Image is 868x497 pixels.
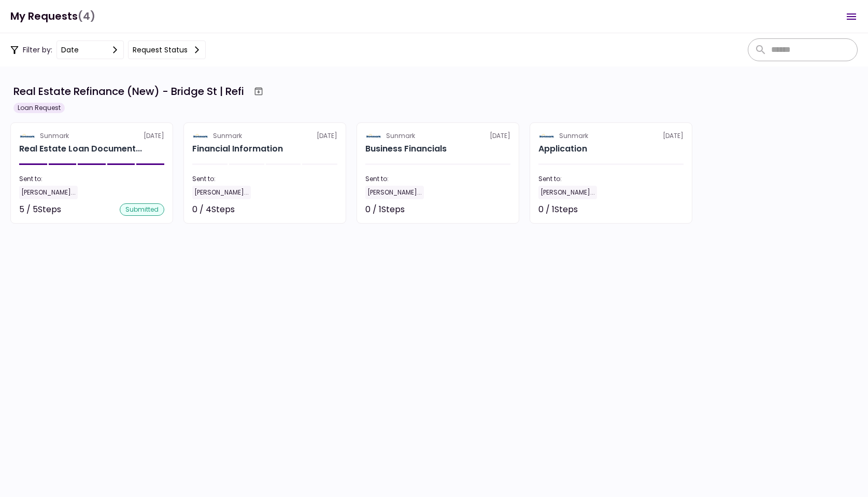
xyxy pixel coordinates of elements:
[538,203,578,216] div: 0 / 1 Steps
[559,131,588,141] div: Sunmark
[13,84,244,99] div: Real Estate Refinance (New) - Bridge St | Refi
[40,131,69,141] div: Sunmark
[192,131,337,141] div: [DATE]
[19,203,61,216] div: 5 / 5 Steps
[637,203,684,216] div: Not started
[249,82,268,101] button: Archive workflow
[538,131,684,141] div: [DATE]
[192,186,251,199] div: [PERSON_NAME]...
[213,131,242,141] div: Sunmark
[19,186,78,199] div: [PERSON_NAME]...
[365,131,510,141] div: [DATE]
[10,40,206,59] div: Filter by:
[464,203,510,216] div: Not started
[365,186,424,199] div: [PERSON_NAME]...
[19,131,36,141] img: Partner logo
[365,143,447,155] h2: Business Financials
[13,103,65,113] div: Loan Request
[192,174,337,184] div: Sent to:
[538,174,684,184] div: Sent to:
[61,44,79,56] div: date
[538,143,587,155] h2: Application
[78,6,95,27] span: (4)
[192,131,209,141] img: Partner logo
[386,131,415,141] div: Sunmark
[365,203,405,216] div: 0 / 1 Steps
[19,174,164,184] div: Sent to:
[538,131,555,141] img: Partner logo
[839,4,864,29] button: Open menu
[128,40,206,59] button: Request status
[365,174,510,184] div: Sent to:
[192,203,235,216] div: 0 / 4 Steps
[10,6,95,27] h1: My Requests
[56,40,124,59] button: date
[365,131,382,141] img: Partner logo
[291,203,337,216] div: Not started
[192,143,283,155] h2: Financial Information
[19,131,164,141] div: [DATE]
[120,203,164,216] div: submitted
[538,186,597,199] div: [PERSON_NAME]...
[19,143,142,155] div: Real Estate Loan Documents (Refinance)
